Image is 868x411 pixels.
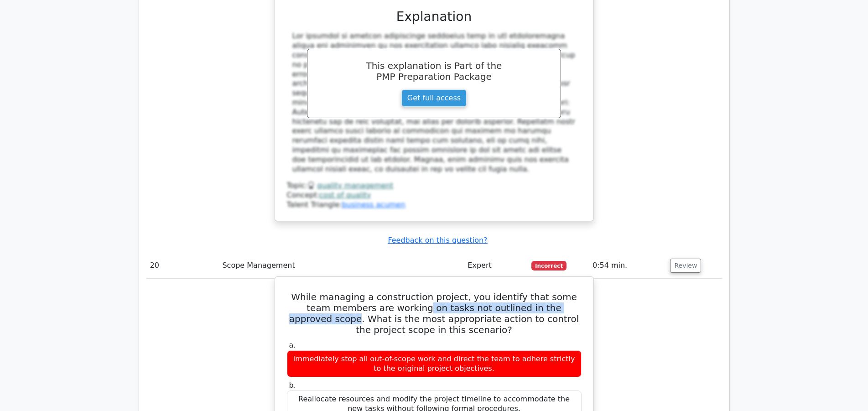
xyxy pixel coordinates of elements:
[287,181,582,209] div: Talent Triangle:
[589,253,667,279] td: 0:54 min.
[317,181,393,190] a: quality management
[287,181,582,191] div: Topic:
[287,191,582,200] div: Concept:
[464,253,528,279] td: Expert
[218,253,464,279] td: Scope Management
[287,350,582,378] div: Immediately stop all out-of-scope work and direct the team to adhere strictly to the original pro...
[289,381,296,390] span: b.
[292,9,576,25] h3: Explanation
[401,89,467,107] a: Get full access
[342,200,405,209] a: business acumen
[292,31,576,174] div: Lor ipsumdol si ametcon adipiscinge seddoeius temp in utl etdoloremagna aliqua eni adminimven qu ...
[531,261,567,270] span: Incorrect
[319,191,371,199] a: cost of quality
[388,236,487,245] a: Feedback on this question?
[289,341,296,349] span: a.
[286,291,582,335] h5: While managing a construction project, you identify that some team members are working on tasks n...
[670,259,701,273] button: Review
[146,253,219,279] td: 20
